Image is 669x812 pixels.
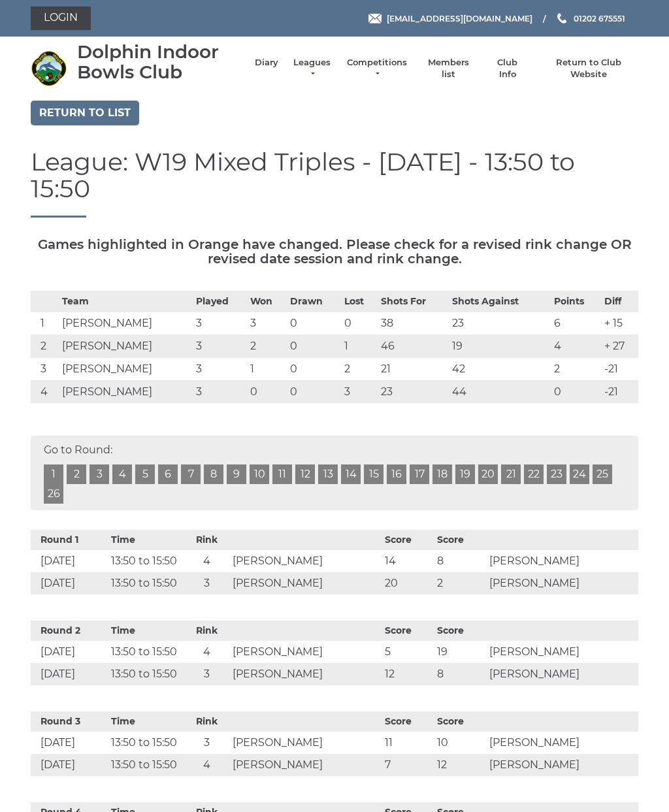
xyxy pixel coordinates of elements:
td: [PERSON_NAME] [486,641,638,663]
th: Lost [341,291,377,312]
td: [PERSON_NAME] [59,312,193,335]
td: 2 [551,358,602,381]
td: [PERSON_NAME] [486,572,638,594]
td: + 27 [601,335,638,358]
span: [EMAIL_ADDRESS][DOMAIN_NAME] [387,13,532,23]
a: Return to Club Website [540,57,638,80]
td: [PERSON_NAME] [229,550,382,572]
td: 8 [434,550,486,572]
td: 13:50 to 15:50 [108,732,185,754]
a: Competitions [346,57,408,80]
td: [DATE] [31,572,108,594]
td: 12 [434,754,486,776]
a: 7 [181,464,201,484]
a: 1 [44,464,63,484]
td: [PERSON_NAME] [59,358,193,381]
td: 21 [378,358,449,381]
th: Drawn [287,291,341,312]
td: 3 [193,381,247,404]
a: 10 [250,464,269,484]
a: Members list [421,57,475,80]
td: 13:50 to 15:50 [108,641,185,663]
a: 20 [478,464,498,484]
td: 6 [551,312,602,335]
td: 19 [449,335,550,358]
td: 13:50 to 15:50 [108,550,185,572]
a: 5 [135,464,155,484]
a: 21 [501,464,521,484]
a: 25 [593,464,612,484]
td: [PERSON_NAME] [486,663,638,685]
td: 0 [287,358,341,381]
td: [DATE] [31,663,108,685]
a: 15 [364,464,383,484]
td: 3 [31,358,59,381]
a: 6 [158,464,178,484]
td: 0 [247,381,287,404]
td: 10 [434,732,486,754]
td: 3 [185,572,229,594]
th: Round 3 [31,711,108,732]
td: 11 [382,732,434,754]
a: 11 [272,464,292,484]
a: Email [EMAIL_ADDRESS][DOMAIN_NAME] [368,12,532,25]
td: 3 [185,663,229,685]
a: 3 [90,464,109,484]
th: Time [108,530,185,550]
td: 0 [287,312,341,335]
td: 3 [247,312,287,335]
th: Round 1 [31,530,108,550]
td: [PERSON_NAME] [229,641,382,663]
img: Phone us [557,13,566,24]
th: Score [382,530,434,550]
div: Go to Round: [31,436,638,510]
th: Rink [185,621,229,641]
a: 19 [455,464,475,484]
td: [PERSON_NAME] [59,335,193,358]
th: Score [434,711,486,732]
td: [DATE] [31,732,108,754]
th: Won [247,291,287,312]
td: 2 [31,335,59,358]
td: 3 [193,335,247,358]
td: 8 [434,663,486,685]
a: 26 [44,484,63,504]
td: 13:50 to 15:50 [108,754,185,776]
td: 4 [551,335,602,358]
th: Score [382,621,434,641]
td: 38 [378,312,449,335]
a: Club Info [489,57,527,80]
a: 17 [410,464,429,484]
th: Diff [601,291,638,312]
td: 7 [382,754,434,776]
td: [PERSON_NAME] [486,754,638,776]
a: 23 [547,464,566,484]
h1: League: W19 Mixed Triples - [DATE] - 13:50 to 15:50 [31,148,638,218]
a: 8 [204,464,223,484]
td: 2 [247,335,287,358]
a: 14 [341,464,361,484]
th: Time [108,621,185,641]
td: 4 [185,754,229,776]
td: [DATE] [31,754,108,776]
td: 0 [551,381,602,404]
td: [PERSON_NAME] [229,732,382,754]
td: 14 [382,550,434,572]
td: [DATE] [31,550,108,572]
a: Return to list [31,101,139,125]
td: [DATE] [31,641,108,663]
a: Login [31,7,91,30]
td: [PERSON_NAME] [229,663,382,685]
a: Leagues [291,57,333,80]
th: Round 2 [31,621,108,641]
td: 4 [185,550,229,572]
td: 1 [31,312,59,335]
td: 20 [382,572,434,594]
td: 0 [341,312,377,335]
td: 19 [434,641,486,663]
th: Shots For [378,291,449,312]
a: Diary [255,57,278,69]
td: 1 [341,335,377,358]
td: 3 [193,358,247,381]
a: 2 [67,464,86,484]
